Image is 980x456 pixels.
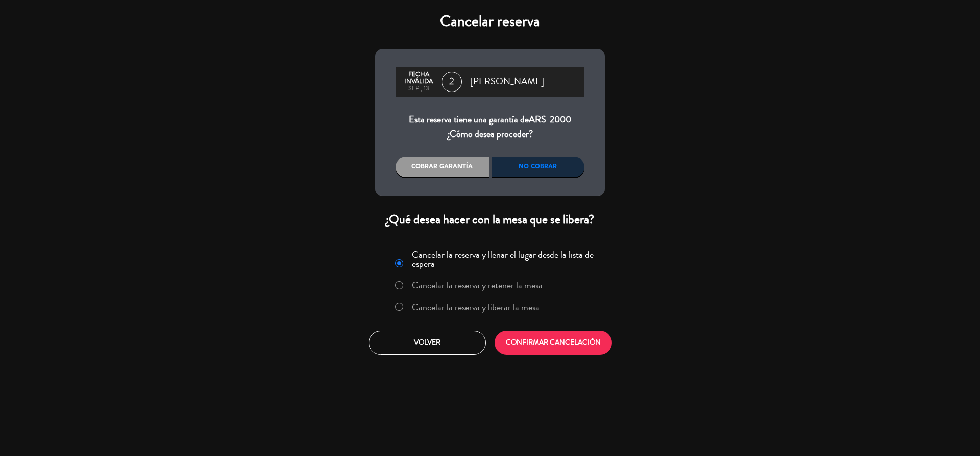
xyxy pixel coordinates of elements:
[401,85,436,93] div: sep., 13
[412,281,543,290] label: Cancelar la reserva y retener la mesa
[412,303,540,312] label: Cancelar la reserva y liberar la mesa
[375,212,605,227] div: ¿Qué desea hacer con la mesa que se libera?
[470,74,544,89] span: [PERSON_NAME]
[375,12,605,31] h4: Cancelar reserva
[529,112,546,126] span: ARS
[495,331,612,355] button: CONFIRMAR CANCELACIÓN
[396,112,584,142] div: Esta reserva tiene una garantía de ¿Cómo desea proceder?
[492,157,585,177] div: No cobrar
[442,72,462,92] span: 2
[550,112,571,126] span: 2000
[369,331,486,355] button: Volver
[396,157,489,177] div: Cobrar garantía
[412,250,599,268] label: Cancelar la reserva y llenar el lugar desde la lista de espera
[401,71,436,85] div: Fecha inválida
